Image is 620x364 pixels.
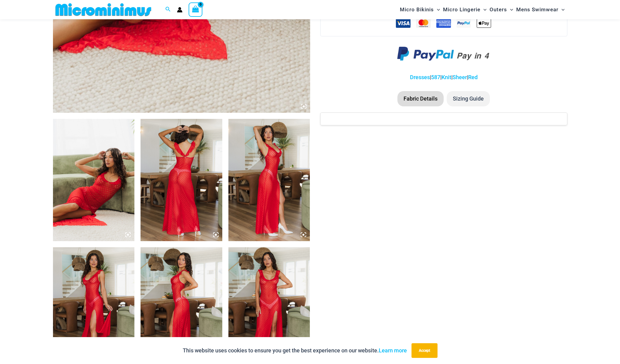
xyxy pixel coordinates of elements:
span: Micro Lingerie [443,2,480,17]
span: Micro Bikinis [400,2,434,17]
img: Sometimes Red 587 Dress [141,119,222,241]
a: Mens SwimwearMenu ToggleMenu Toggle [515,2,566,17]
p: | | | | [320,73,567,82]
a: Red [468,74,478,80]
span: Menu Toggle [480,2,487,17]
nav: Site Navigation [397,1,567,18]
li: Fabric Details [397,91,444,106]
a: 587 [431,74,440,80]
img: Sometimes Red 587 Dress [228,119,310,241]
a: Learn more [379,347,407,354]
a: Dresses [410,74,430,80]
span: Menu Toggle [558,2,565,17]
a: Micro BikinisMenu ToggleMenu Toggle [398,2,442,17]
a: OutersMenu ToggleMenu Toggle [488,2,515,17]
img: Sometimes Red 587 Dress [53,119,135,241]
span: Menu Toggle [434,2,440,17]
span: Mens Swimwear [516,2,558,17]
li: Sizing Guide [447,91,490,106]
span: Menu Toggle [507,2,513,17]
a: Sheer [453,74,467,80]
a: Search icon link [165,6,171,13]
a: Account icon link [177,7,182,13]
a: Micro LingerieMenu ToggleMenu Toggle [442,2,488,17]
a: View Shopping Cart, empty [189,2,203,17]
a: Knit [442,74,451,80]
button: Accept [411,343,438,358]
span: Outers [490,2,507,17]
img: MM SHOP LOGO FLAT [53,3,154,17]
p: This website uses cookies to ensure you get the best experience on our website. [183,346,407,355]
